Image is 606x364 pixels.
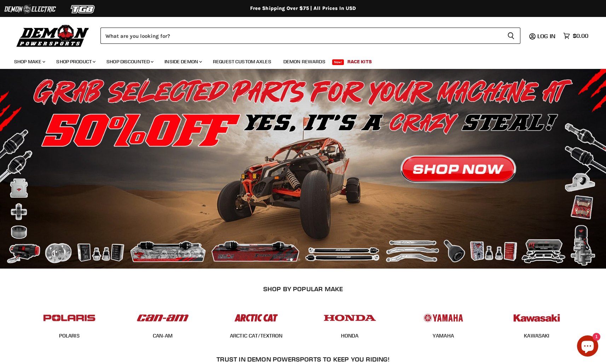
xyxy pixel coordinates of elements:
[416,307,471,329] img: POPULAR_MAKE_logo_5_20258e7f-293c-4aac-afa8-159eaa299126.jpg
[534,33,560,39] a: Log in
[509,307,564,329] img: POPULAR_MAKE_logo_6_76e8c46f-2d1e-4ecc-b320-194822857d41.jpg
[537,33,555,40] span: Log in
[100,28,502,44] input: Search
[560,31,592,41] a: $0.00
[153,333,173,340] span: CAN-AM
[9,54,50,69] a: Shop Make
[524,333,549,340] span: KAWASAKI
[153,333,173,339] a: CAN-AM
[101,54,158,69] a: Shop Discounted
[208,54,277,69] a: Request Custom Axles
[306,258,308,261] li: Page dot 3
[573,33,588,39] span: $0.00
[4,2,57,16] img: Demon Electric Logo 2
[57,2,110,16] img: TGB Logo 2
[59,333,80,340] span: POLARIS
[342,54,377,69] a: Race Kits
[42,307,97,329] img: POPULAR_MAKE_logo_2_dba48cf1-af45-46d4-8f73-953a0f002620.jpg
[332,59,344,65] span: New!
[341,333,359,340] span: HONDA
[278,54,331,69] a: Demon Rewards
[341,333,359,339] a: HONDA
[230,333,283,340] span: ARCTIC CAT/TEXTRON
[9,52,587,69] ul: Main menu
[298,258,300,261] li: Page dot 2
[575,335,600,358] inbox-online-store-chat: Shopify online store chat
[290,258,293,261] li: Page dot 1
[14,23,92,48] img: Demon Powersports
[229,307,284,329] img: POPULAR_MAKE_logo_3_027535af-6171-4c5e-a9bc-f0eccd05c5d6.jpg
[29,285,577,293] h2: SHOP BY POPULAR MAKE
[37,356,569,363] h2: Trust In Demon Powersports To Keep You Riding!
[135,307,190,329] img: POPULAR_MAKE_logo_1_adc20308-ab24-48c4-9fac-e3c1a623d575.jpg
[524,333,549,339] a: KAWASAKI
[322,307,377,329] img: POPULAR_MAKE_logo_4_4923a504-4bac-4306-a1be-165a52280178.jpg
[313,258,316,261] li: Page dot 4
[59,333,80,339] a: POLARIS
[12,162,27,176] button: Previous
[502,28,520,44] button: Search
[20,5,586,12] div: Free Shipping Over $75 | All Prices In USD
[433,333,454,340] span: YAMAHA
[159,54,206,69] a: Inside Demon
[100,28,520,44] form: Product
[433,333,454,339] a: YAMAHA
[579,162,594,176] button: Next
[230,333,283,339] a: ARCTIC CAT/TEXTRON
[51,54,100,69] a: Shop Product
